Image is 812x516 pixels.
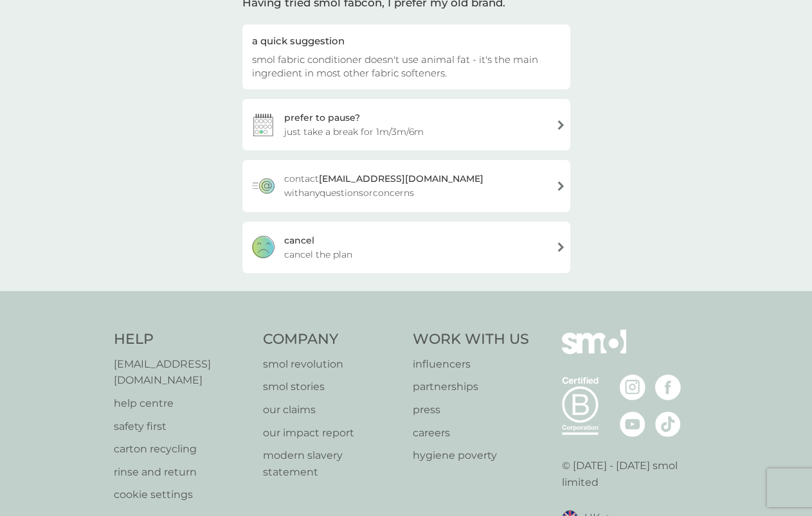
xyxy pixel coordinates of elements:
div: a quick suggestion [252,34,561,48]
a: cookie settings [114,486,251,503]
span: just take a break for 1m/3m/6m [284,125,424,139]
a: our claims [263,402,400,418]
a: press [413,402,529,418]
a: help centre [114,395,251,412]
div: cancel [284,233,314,247]
a: [EMAIL_ADDRESS][DOMAIN_NAME] [114,356,251,389]
img: visit the smol Youtube page [620,411,645,437]
img: smol [562,330,626,373]
span: contact with any questions or concerns [284,172,546,200]
span: smol fabric conditioner doesn't use animal fat - it's the main ingredient in most other fabric so... [252,53,538,79]
div: prefer to pause? [284,111,360,125]
h4: Work With Us [413,330,529,350]
a: modern slavery statement [263,447,400,480]
a: careers [413,425,529,441]
a: carton recycling [114,441,251,458]
h4: Help [114,330,251,350]
img: visit the smol Instagram page [620,375,645,400]
a: our impact report [263,425,400,441]
strong: [EMAIL_ADDRESS][DOMAIN_NAME] [319,173,483,184]
h4: Company [263,330,400,350]
img: visit the smol Facebook page [655,375,681,400]
a: safety first [114,418,251,435]
p: © [DATE] - [DATE] smol limited [562,458,699,490]
a: rinse and return [114,464,251,481]
a: partnerships [413,378,529,395]
a: smol revolution [263,356,400,373]
a: smol stories [263,378,400,395]
a: hygiene poverty [413,447,529,464]
img: visit the smol Tiktok page [655,411,681,437]
span: cancel the plan [284,247,352,262]
a: influencers [413,356,529,373]
a: contact[EMAIL_ADDRESS][DOMAIN_NAME] withanyquestionsorconcerns [242,160,570,211]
